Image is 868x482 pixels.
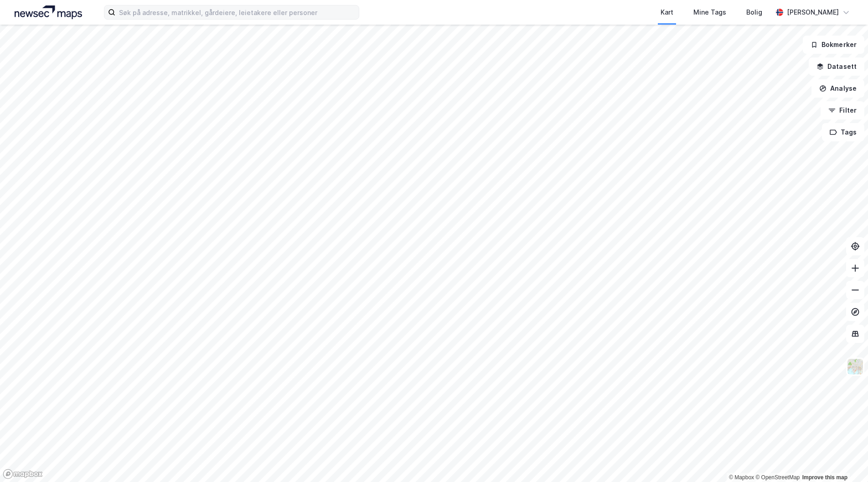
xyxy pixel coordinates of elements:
[821,101,864,119] button: Filter
[661,7,673,18] div: Kart
[809,57,864,76] button: Datasett
[693,7,726,18] div: Mine Tags
[15,5,82,19] img: logo.a4113a55bc3d86da70a041830d287a7e.svg
[822,438,868,482] iframe: Chat Widget
[802,474,847,481] a: Improve this map
[803,36,864,54] button: Bokmerker
[822,123,864,141] button: Tags
[811,79,864,98] button: Analyse
[847,358,864,375] img: Z
[822,438,868,482] div: Kontrollprogram for chat
[787,7,839,18] div: [PERSON_NAME]
[746,7,762,18] div: Bolig
[115,5,359,19] input: Søk på adresse, matrikkel, gårdeiere, leietakere eller personer
[729,474,754,481] a: Mapbox
[3,469,43,479] a: Mapbox homepage
[755,474,800,481] a: OpenStreetMap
